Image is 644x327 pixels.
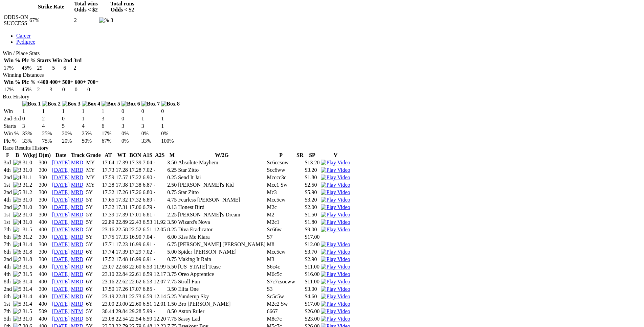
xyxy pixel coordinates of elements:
[71,219,83,225] a: MRD
[3,65,21,71] td: 17%
[321,197,350,203] img: Play Video
[13,234,21,240] img: 6
[71,234,83,240] a: MRD
[71,279,83,284] a: MRD
[321,182,350,188] a: View replay
[13,264,21,270] img: 3
[13,152,22,159] th: B
[321,167,350,173] a: View replay
[52,271,70,277] a: [DATE]
[321,286,350,292] a: View replay
[71,189,83,195] a: MRD
[71,301,83,307] a: MRD
[102,167,115,173] td: 17.73
[29,0,73,13] th: Strike Rate
[321,249,350,255] img: Play Video
[141,108,160,115] td: 0
[3,152,12,159] th: F
[153,159,166,166] td: -
[178,152,266,159] th: W/2G
[178,196,266,203] td: Fearless [PERSON_NAME]
[3,167,12,173] td: 4th
[22,101,41,107] img: Box 1
[71,316,83,322] a: MRD
[63,57,72,64] th: 2nd
[86,196,101,203] td: 5Y
[3,86,21,93] td: 17%
[22,108,41,115] td: 1
[13,204,21,210] img: 7
[129,174,142,181] td: 17.22
[153,196,166,203] td: -
[52,212,70,217] a: [DATE]
[42,123,61,130] td: 4
[321,316,350,322] img: Play Video
[304,152,320,159] th: SP
[102,174,115,181] td: 17.59
[37,86,48,93] td: 2
[86,182,101,188] td: MY
[141,130,160,137] td: 0%
[49,79,61,86] th: 400+
[22,182,38,188] td: 31.2
[129,152,142,159] th: BON
[82,138,101,144] td: 50%
[22,159,38,166] td: 31.0
[71,212,83,217] a: MRD
[71,204,83,210] a: MRD
[13,212,21,218] img: 2
[167,159,177,166] td: 3.50
[13,219,21,225] img: 4
[13,160,21,166] img: 8
[321,264,350,270] img: Play Video
[129,159,142,166] td: 17.39
[304,189,320,196] td: $5.90
[102,101,120,107] img: Box 5
[42,138,61,144] td: 75%
[3,94,641,100] div: Box History
[115,182,128,188] td: 17.38
[39,159,51,166] td: 300
[321,241,350,247] a: View replay
[52,308,70,314] a: [DATE]
[13,279,21,285] img: 6
[321,301,350,307] a: View replay
[178,189,266,196] td: Star Zitto
[3,182,12,188] td: 1st
[71,256,83,262] a: MRD
[3,159,12,166] td: 3rd
[321,264,350,270] a: View replay
[52,65,62,71] td: 5
[13,271,21,277] img: 7
[321,301,350,307] img: Play Video
[167,174,177,181] td: 0.25
[321,294,350,300] img: Play Video
[42,101,61,107] img: Box 2
[52,204,70,210] a: [DATE]
[71,249,83,255] a: MRD
[321,160,350,165] a: View replay
[161,101,180,107] img: Box 8
[321,271,350,277] a: View replay
[39,174,51,181] td: 300
[167,152,177,159] th: M
[304,167,320,173] td: $3.20
[86,174,101,181] td: MY
[321,308,350,314] img: Play Video
[52,197,70,203] a: [DATE]
[321,219,350,225] img: Play Video
[321,212,350,217] a: View replay
[52,160,70,165] a: [DATE]
[71,174,83,180] a: MRD
[321,204,350,210] img: Play Video
[29,14,73,27] td: 67%
[71,227,83,232] a: MRD
[82,108,101,115] td: 1
[141,101,160,107] img: Box 7
[321,197,350,203] a: View replay
[101,123,120,130] td: 6
[153,152,166,159] th: A2S
[16,39,35,45] a: Pedigree
[87,86,99,93] td: 0
[141,138,160,144] td: 33%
